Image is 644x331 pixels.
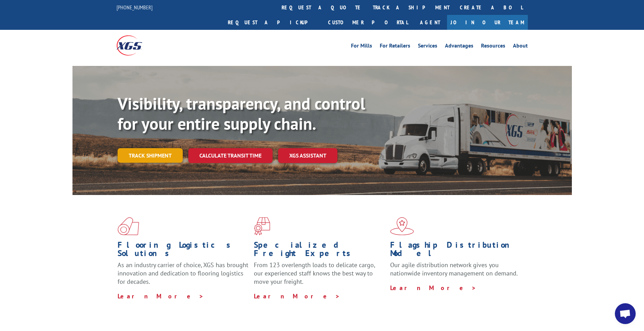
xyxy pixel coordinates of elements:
[223,15,323,30] a: Request a pickup
[445,43,473,51] a: Advantages
[447,15,528,30] a: Join Our Team
[380,43,410,51] a: For Retailers
[254,217,270,235] img: xgs-icon-focused-on-flooring-red
[278,148,337,163] a: XGS ASSISTANT
[188,148,273,163] a: Calculate transit time
[390,241,521,261] h1: Flagship Distribution Model
[118,217,139,235] img: xgs-icon-total-supply-chain-intelligence-red
[413,15,447,30] a: Agent
[615,303,636,324] div: Open chat
[513,43,528,51] a: About
[254,292,340,300] a: Learn More >
[481,43,505,51] a: Resources
[323,15,413,30] a: Customer Portal
[390,217,414,235] img: xgs-icon-flagship-distribution-model-red
[254,241,385,261] h1: Specialized Freight Experts
[390,284,476,292] a: Learn More >
[351,43,372,51] a: For Mills
[118,148,183,163] a: Track shipment
[118,241,249,261] h1: Flooring Logistics Solutions
[418,43,437,51] a: Services
[118,261,248,286] span: As an industry carrier of choice, XGS has brought innovation and dedication to flooring logistics...
[390,261,518,277] span: Our agile distribution network gives you nationwide inventory management on demand.
[118,292,204,300] a: Learn More >
[118,93,365,134] b: Visibility, transparency, and control for your entire supply chain.
[117,4,153,11] a: [PHONE_NUMBER]
[254,261,385,292] p: From 123 overlength loads to delicate cargo, our experienced staff knows the best way to move you...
